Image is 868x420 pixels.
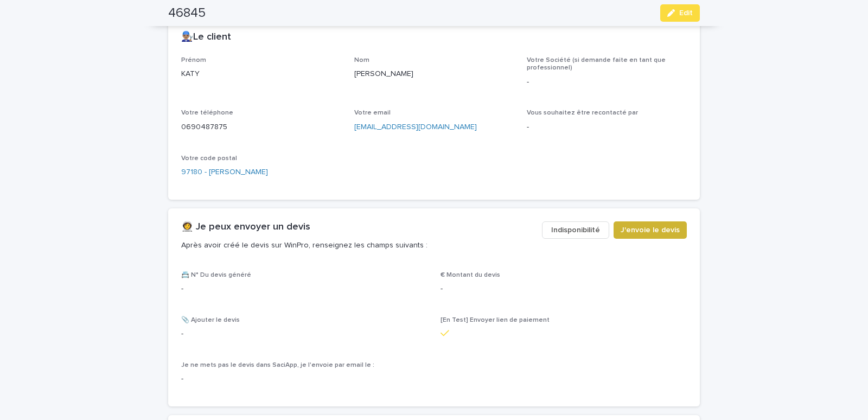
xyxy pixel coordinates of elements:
button: Indisponibilité [542,221,609,239]
span: Prénom [181,57,206,63]
span: Nom [354,57,369,63]
span: € Montant du devis [441,272,500,278]
button: Edit [660,4,700,22]
p: - [527,77,687,88]
p: [PERSON_NAME] [354,68,514,80]
span: Vous souhaitez être recontacté par [527,110,638,116]
p: KATY [181,68,341,80]
h2: 👩‍🚀 Je peux envoyer un devis [181,221,310,233]
span: Votre code postal [181,155,237,162]
p: - [527,122,687,133]
span: [En Test] Envoyer lien de paiement [441,317,550,323]
span: Indisponibilité [551,225,600,236]
a: [EMAIL_ADDRESS][DOMAIN_NAME] [354,123,477,131]
p: - [181,328,427,340]
button: J'envoie le devis [614,221,687,239]
span: Je ne mets pas le devis dans SaciApp, je l'envoie par email le : [181,362,374,368]
span: Votre email [354,110,391,116]
span: Votre téléphone [181,110,233,116]
p: 0690487875 [181,122,341,133]
h2: 46845 [168,5,206,21]
p: - [181,283,427,295]
h2: 👨🏽‍🔧Le client [181,31,231,43]
p: - [181,373,427,385]
span: 📇 N° Du devis généré [181,272,251,278]
span: 📎 Ajouter le devis [181,317,240,323]
p: Après avoir créé le devis sur WinPro, renseignez les champs suivants : [181,240,533,250]
p: - [441,283,687,295]
span: J'envoie le devis [621,225,680,236]
span: Edit [679,9,693,17]
a: 97180 - [PERSON_NAME] [181,167,268,178]
span: Votre Société (si demande faite en tant que professionnel) [527,57,666,71]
